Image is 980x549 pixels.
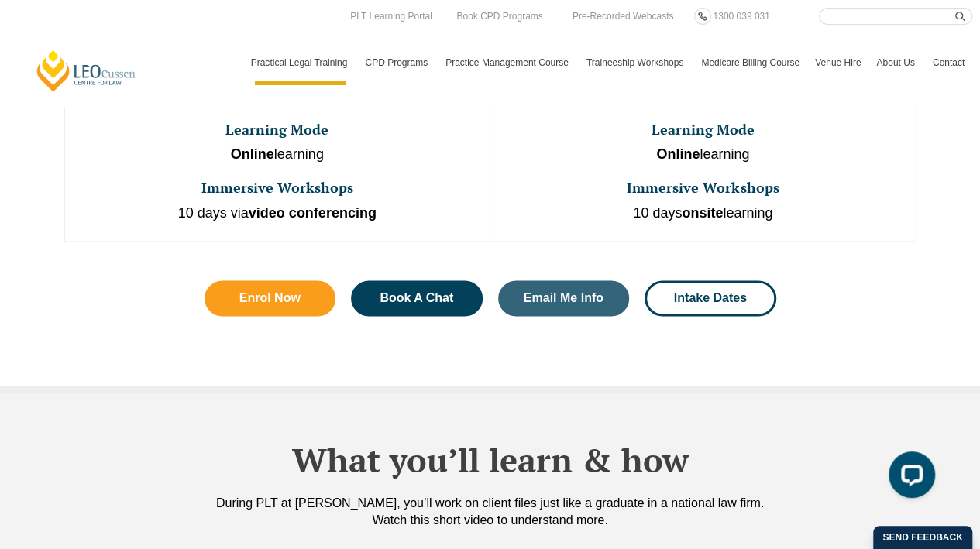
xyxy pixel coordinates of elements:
strong: video conferencing [249,205,377,221]
h3: Immersive Workshops [492,180,914,196]
strong: onsite [682,205,723,221]
a: Venue Hire [807,40,868,85]
p: 10 days learning [492,204,914,224]
iframe: LiveChat chat widget [876,445,941,510]
a: Book A Chat [351,280,483,316]
a: Enrol Now [205,280,336,316]
a: Book CPD Programs [452,8,546,25]
span: Email Me Info [524,292,603,304]
a: Traineeship Workshops [579,40,693,85]
strong: Online [231,146,274,162]
strong: Online [656,146,700,162]
div: During PLT at [PERSON_NAME], you’ll work on client files just like a graduate in a national law f... [49,494,932,528]
p: 10 days via [67,204,489,224]
span: Book A Chat [380,292,453,304]
a: Practice Management Course [438,40,579,85]
a: CPD Programs [357,40,438,85]
a: Email Me Info [498,280,630,316]
a: Practical Legal Training [243,40,358,85]
a: About Us [868,40,924,85]
h2: What you’ll learn & how [49,440,932,479]
h3: Learning Mode [492,122,914,138]
a: Medicare Billing Course [693,40,807,85]
span: Intake Dates [674,292,747,304]
span: Enrol Now [239,292,301,304]
h3: Immersive Workshops [67,180,489,196]
a: 1300 039 031 [709,8,773,25]
a: Contact [925,40,972,85]
p: learning [67,145,489,165]
span: 1300 039 031 [713,11,769,22]
a: PLT Learning Portal [346,8,436,25]
a: [PERSON_NAME] Centre for Law [35,49,138,93]
a: Intake Dates [645,280,776,316]
h3: Learning Mode [67,122,489,138]
p: learning [492,145,914,165]
a: Pre-Recorded Webcasts [569,8,678,25]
